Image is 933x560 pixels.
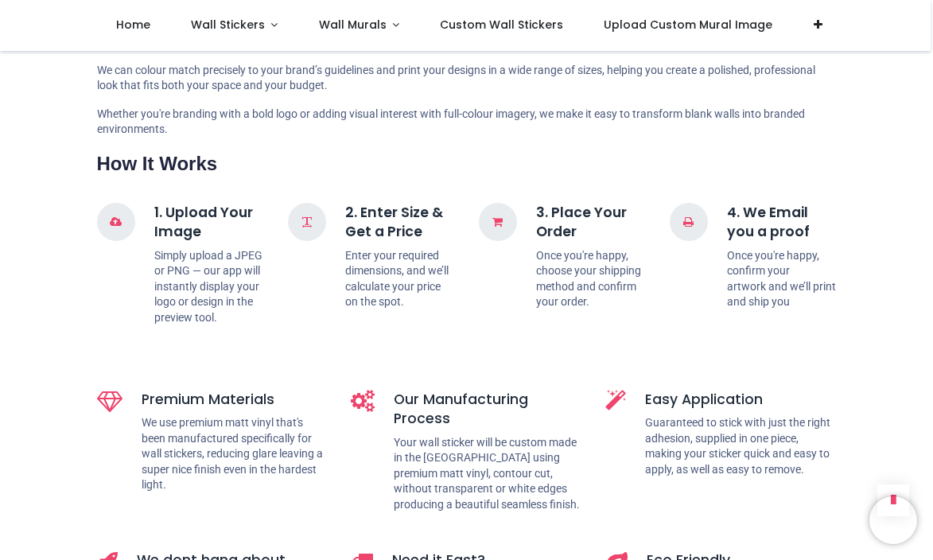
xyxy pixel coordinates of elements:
[97,107,837,138] p: Whether you're branding with a bold logo or adding visual interest with full-colour imagery, we m...
[97,153,218,174] strong: How It Works
[154,248,264,326] p: Simply upload a JPEG or PNG — our app will instantly display your logo or design in the preview t...
[645,415,836,477] p: Guaranteed to stick with just the right adhesion, supplied in one piece, making your sticker quic...
[727,203,810,242] strong: 4. We Email you a proof
[440,17,563,33] span: Custom Wall Stickers
[142,390,328,410] h5: Premium Materials
[154,203,253,242] strong: 1. Upload Your Image
[191,17,265,33] span: Wall Stickers
[536,203,627,242] strong: 3. Place Your Order
[604,17,772,33] span: Upload Custom Mural Image
[727,248,837,310] p: Once you're happy, confirm your artwork and we’ll print and ship you
[345,203,443,242] strong: 2. Enter Size & Get a Price
[97,63,837,94] p: We can colour match precisely to your brand’s guidelines and print your designs in a wide range o...
[319,17,387,33] span: Wall Murals
[142,415,328,493] p: We use premium matt vinyl that's been manufactured specifically for wall stickers, reducing glare...
[536,248,646,310] p: Once you're happy, choose your shipping method and confirm your order.
[645,390,836,410] h5: Easy Application
[345,248,455,310] p: Enter your required dimensions, and we’ll calculate your price on the spot.
[394,390,581,429] h5: Our Manufacturing Process
[869,496,917,544] iframe: Brevo live chat
[394,435,581,513] p: Your wall sticker will be custom made in the [GEOGRAPHIC_DATA] using premium matt vinyl, contour ...
[116,17,150,33] span: Home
